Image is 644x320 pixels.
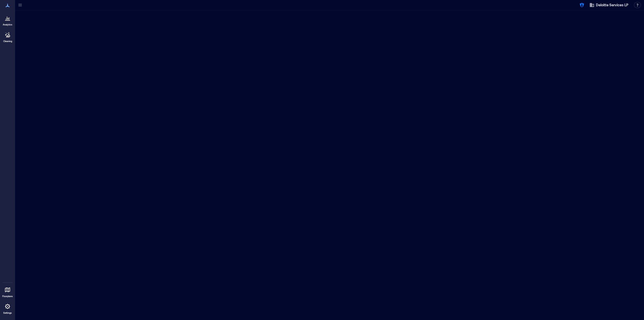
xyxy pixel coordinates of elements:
span: Deloitte Services LP [596,3,628,8]
p: Floorplans [2,295,13,298]
a: Cleaning [1,29,14,44]
button: Deloitte Services LP [588,1,630,9]
a: Floorplans [1,284,14,299]
p: Cleaning [3,40,12,43]
p: Analytics [3,23,12,26]
a: Analytics [1,12,14,28]
p: Settings [3,311,12,314]
a: Settings [2,300,14,316]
